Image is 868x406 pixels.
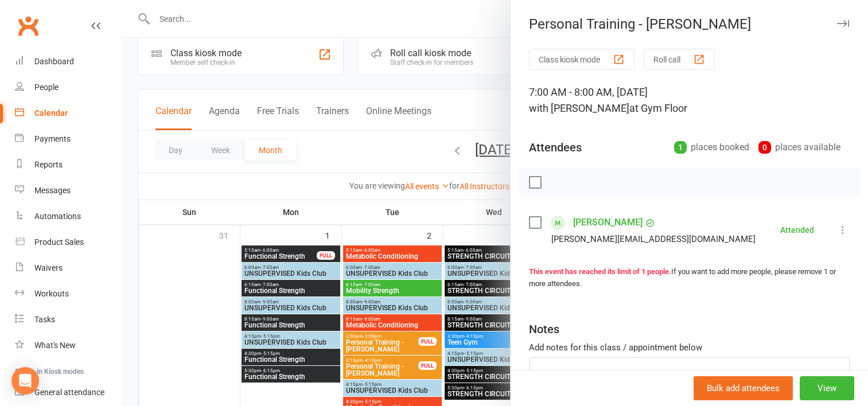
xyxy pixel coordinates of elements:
div: What's New [34,341,76,350]
div: Tasks [34,315,55,324]
div: Waivers [34,263,63,272]
div: Payments [34,134,71,143]
div: Automations [34,212,81,221]
div: Workouts [34,289,69,298]
div: Add notes for this class / appointment below [529,341,850,354]
div: 0 [758,141,771,154]
a: People [15,75,121,100]
div: 7:00 AM - 8:00 AM, [DATE] [529,84,850,116]
button: View [800,376,854,400]
div: Notes [529,321,559,337]
div: General attendance [34,388,104,397]
a: Waivers [15,255,121,281]
a: Workouts [15,281,121,307]
a: Payments [15,126,121,152]
a: Automations [15,204,121,229]
div: [PERSON_NAME][EMAIL_ADDRESS][DOMAIN_NAME] [551,232,756,247]
div: Dashboard [34,57,74,66]
div: If you want to add more people, please remove 1 or more attendees. [529,266,850,290]
div: Calendar [34,108,68,118]
strong: This event has reached its limit of 1 people. [529,267,671,276]
button: Bulk add attendees [694,376,793,400]
button: Roll call [644,49,715,70]
a: Product Sales [15,229,121,255]
div: People [34,83,59,92]
div: 1 [674,141,687,154]
div: Personal Training - [PERSON_NAME] [511,16,868,32]
button: Class kiosk mode [529,49,635,70]
a: Reports [15,152,121,178]
a: What's New [15,333,121,358]
div: Attendees [529,139,582,155]
span: with [PERSON_NAME] [529,102,629,114]
div: places available [758,139,840,155]
div: Product Sales [34,237,84,247]
a: Messages [15,178,121,204]
a: General attendance kiosk mode [15,380,121,405]
div: Reports [34,160,63,169]
a: Clubworx [14,11,42,40]
a: Dashboard [15,49,121,75]
div: Messages [34,186,71,195]
a: Calendar [15,100,121,126]
a: [PERSON_NAME] [573,213,643,232]
div: places booked [674,139,749,155]
a: Tasks [15,307,121,333]
div: Open Intercom Messenger [11,367,39,395]
div: Attended [780,226,814,234]
span: at Gym Floor [629,102,687,114]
